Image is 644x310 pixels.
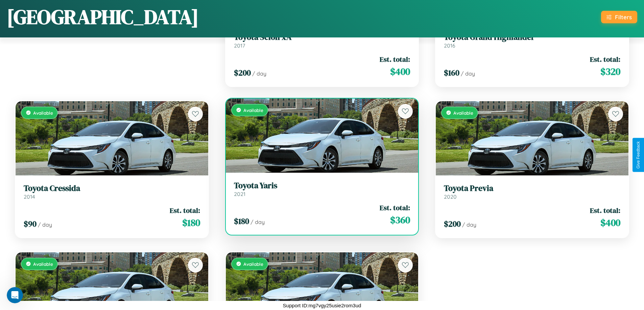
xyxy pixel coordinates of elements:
[243,107,263,113] span: Available
[283,301,361,310] p: Support ID: mg7vgy25usie2rom3ud
[182,216,200,229] span: $ 180
[38,221,52,228] span: / day
[251,219,265,225] span: / day
[390,65,410,78] span: $ 400
[252,70,266,77] span: / day
[234,216,249,227] span: $ 180
[600,65,620,78] span: $ 320
[234,42,245,49] span: 2017
[600,216,620,229] span: $ 400
[24,184,200,193] h3: Toyota Cressida
[444,193,457,200] span: 2020
[33,261,53,267] span: Available
[590,54,620,64] span: Est. total:
[636,141,641,169] div: Give Feedback
[444,42,455,49] span: 2016
[234,191,245,197] span: 2021
[444,184,620,200] a: Toyota Previa2020
[234,181,410,197] a: Toyota Yaris2021
[234,32,410,49] a: Toyota Scion xA2017
[462,221,476,228] span: / day
[444,67,459,78] span: $ 160
[170,205,200,215] span: Est. total:
[615,13,632,21] div: Filters
[601,11,637,23] button: Filters
[461,70,475,77] span: / day
[444,32,620,49] a: Toyota Grand Highlander2016
[234,67,251,78] span: $ 200
[7,3,199,31] h1: [GEOGRAPHIC_DATA]
[24,193,35,200] span: 2014
[33,110,53,116] span: Available
[7,287,23,303] iframe: Intercom live chat
[380,203,410,213] span: Est. total:
[444,32,620,42] h3: Toyota Grand Highlander
[234,181,410,191] h3: Toyota Yaris
[444,184,620,193] h3: Toyota Previa
[234,32,410,42] h3: Toyota Scion xA
[390,213,410,227] span: $ 360
[444,218,461,229] span: $ 200
[380,54,410,64] span: Est. total:
[243,261,263,267] span: Available
[453,110,473,116] span: Available
[24,218,37,229] span: $ 90
[590,205,620,215] span: Est. total:
[24,184,200,200] a: Toyota Cressida2014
